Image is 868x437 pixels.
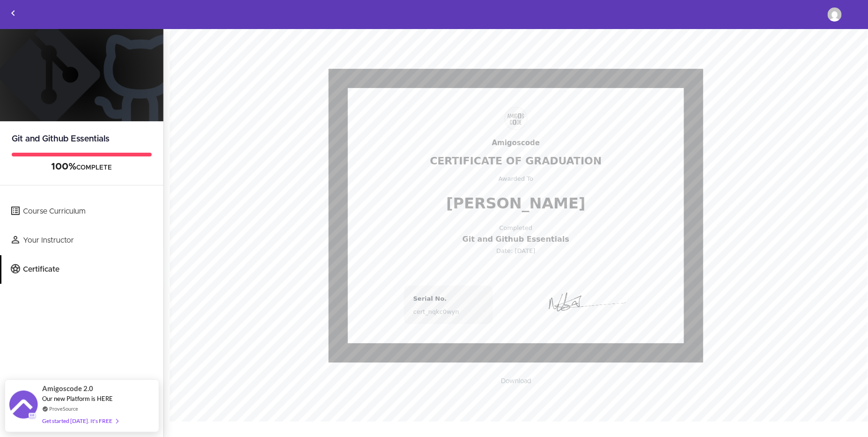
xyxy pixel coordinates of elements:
div: Date: [DATE] [367,248,665,254]
div: Certificate Of Graduation [367,156,665,166]
div: Serial No. [413,296,484,302]
div: [PERSON_NAME] [367,196,665,211]
span: 100% [51,162,77,171]
img: AjTAAGqpQDG0ToNrpiSA_signature.png [535,286,627,324]
div: Git and Github Essentials [367,236,665,243]
span: Amigoscode 2.0 [42,383,93,394]
a: ProveSource [49,405,78,413]
a: Back to courses [0,0,26,27]
svg: Back to courses [7,7,19,19]
a: Download [492,373,540,389]
img: deleadeogun@yahoo.co.uk [828,7,842,22]
div: cert_nqkc0wyn [413,309,484,315]
div: Awarded To [367,176,665,182]
img: provesource social proof notification image [9,391,37,421]
a: Certificate [1,255,163,284]
img: jbxa6pp8QnO6y28ha6gU_amigoscode.png [504,107,528,130]
div: COMPLETE [12,161,152,173]
a: Your Instructor [1,226,163,255]
span: Our new Platform is HERE [42,395,113,402]
div: Completed [367,225,665,231]
div: Get started [DATE]. It's FREE [42,415,118,426]
a: Course Curriculum [1,197,163,226]
div: Amigoscode [367,140,665,147]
